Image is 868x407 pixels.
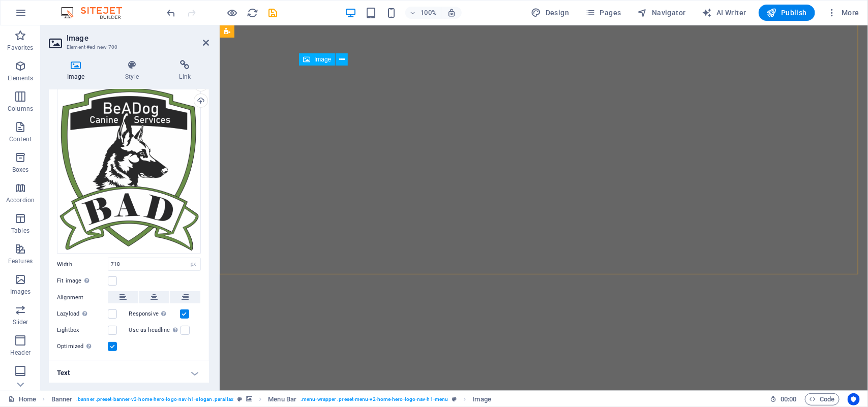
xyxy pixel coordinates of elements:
span: Click to select. Double-click to edit [268,393,296,405]
label: Responsive [129,308,180,320]
label: Optimized [57,340,108,353]
button: reload [247,7,259,19]
span: Click to select. Double-click to edit [473,393,491,405]
label: Fit image [57,275,108,287]
h4: Image [49,60,107,81]
span: 00 00 [781,393,796,405]
button: save [267,7,279,19]
button: 100% [405,7,441,19]
div: BADlogo-noTxVqQpauTRNtGUDJfwtg.png [57,85,201,254]
p: Elements [8,74,34,82]
button: Pages [581,5,625,21]
button: Design [527,5,574,21]
span: Code [810,393,835,405]
span: Navigator [638,8,686,18]
i: This element is a customizable preset [237,396,242,402]
h4: Text [49,361,209,385]
label: Use as headline [129,324,181,336]
i: Save (Ctrl+S) [267,7,279,19]
label: Lazyload [57,308,108,320]
button: Code [805,393,840,405]
span: Click to select. Double-click to edit [51,393,73,405]
p: Favorites [7,44,33,52]
span: AI Writer [702,8,746,18]
span: : [788,395,789,403]
button: Click here to leave preview mode and continue editing [226,7,238,19]
i: On resize automatically adjust zoom level to fit chosen device. [447,8,456,17]
span: Pages [585,8,621,18]
i: This element contains a background [246,396,252,402]
h3: Element #ed-new-700 [67,43,189,52]
button: Usercentrics [848,393,860,405]
h2: Image [67,34,209,43]
div: Design (Ctrl+Alt+Y) [527,5,574,21]
nav: breadcrumb [51,393,492,405]
span: Image [314,56,331,62]
button: Publish [759,5,815,21]
p: Tables [11,227,29,235]
button: Navigator [634,5,690,21]
i: Reload page [247,7,259,19]
label: Lightbox [57,324,108,336]
i: This element is a customizable preset [452,396,457,402]
label: Width [57,262,108,267]
button: undo [165,7,177,19]
p: Accordion [6,196,35,204]
p: Content [9,135,32,143]
p: Boxes [12,166,29,174]
h4: Link [161,60,209,81]
span: More [827,8,859,18]
span: . banner .preset-banner-v3-home-hero-logo-nav-h1-slogan .parallax [76,393,233,405]
a: Home [8,393,36,405]
p: Slider [13,318,28,326]
h6: 100% [421,7,437,19]
button: AI Writer [698,5,751,21]
p: Header [10,349,31,357]
label: Alignment [57,292,108,304]
p: Columns [8,105,33,113]
i: Undo: Change image (Ctrl+Z) [166,7,177,19]
span: . menu-wrapper .preset-menu-v2-home-hero-logo-nav-h1-menu [301,393,448,405]
span: Publish [767,8,807,18]
span: Design [531,8,570,18]
p: Images [10,288,31,296]
img: Editor Logo [58,7,135,19]
p: Features [8,257,33,265]
h4: Style [107,60,161,81]
button: More [823,5,863,21]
